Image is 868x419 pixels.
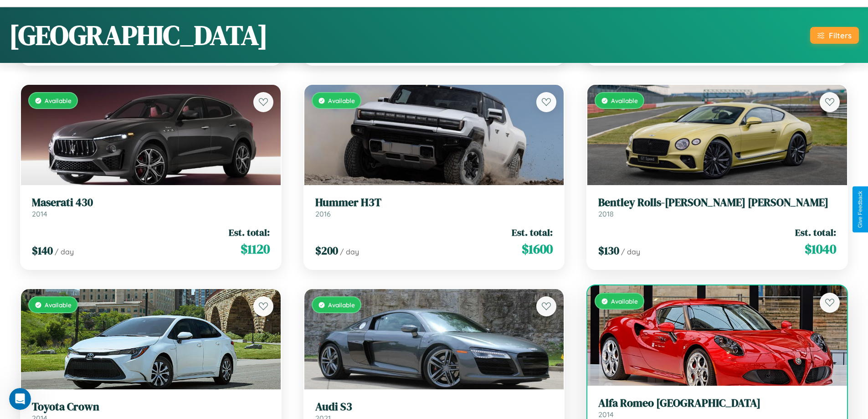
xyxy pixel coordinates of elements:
[55,247,74,256] span: / day
[598,196,836,218] a: Bentley Rolls-[PERSON_NAME] [PERSON_NAME]2018
[9,388,31,410] iframe: Intercom live chat
[45,97,72,104] span: Available
[611,97,638,104] span: Available
[9,16,268,54] h1: [GEOGRAPHIC_DATA]
[315,243,338,258] span: $ 200
[829,31,852,40] div: Filters
[340,247,359,256] span: / day
[328,97,355,104] span: Available
[795,226,836,239] span: Est. total:
[512,226,553,239] span: Est. total:
[229,226,270,239] span: Est. total:
[857,191,863,228] div: Give Feedback
[522,240,553,258] span: $ 1600
[241,240,270,258] span: $ 1120
[805,240,836,258] span: $ 1040
[32,196,270,218] a: Maserati 4302014
[328,301,355,309] span: Available
[598,410,614,419] span: 2014
[598,209,614,218] span: 2018
[32,243,53,258] span: $ 140
[598,397,836,410] h3: Alfa Romeo [GEOGRAPHIC_DATA]
[315,400,553,414] h3: Audi S3
[598,243,619,258] span: $ 130
[315,196,553,209] h3: Hummer H3T
[32,196,270,209] h3: Maserati 430
[315,196,553,218] a: Hummer H3T2016
[621,247,640,256] span: / day
[32,209,47,218] span: 2014
[810,27,859,44] button: Filters
[611,297,638,305] span: Available
[32,400,270,414] h3: Toyota Crown
[598,397,836,419] a: Alfa Romeo [GEOGRAPHIC_DATA]2014
[45,301,72,309] span: Available
[598,196,836,209] h3: Bentley Rolls-[PERSON_NAME] [PERSON_NAME]
[315,209,331,218] span: 2016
